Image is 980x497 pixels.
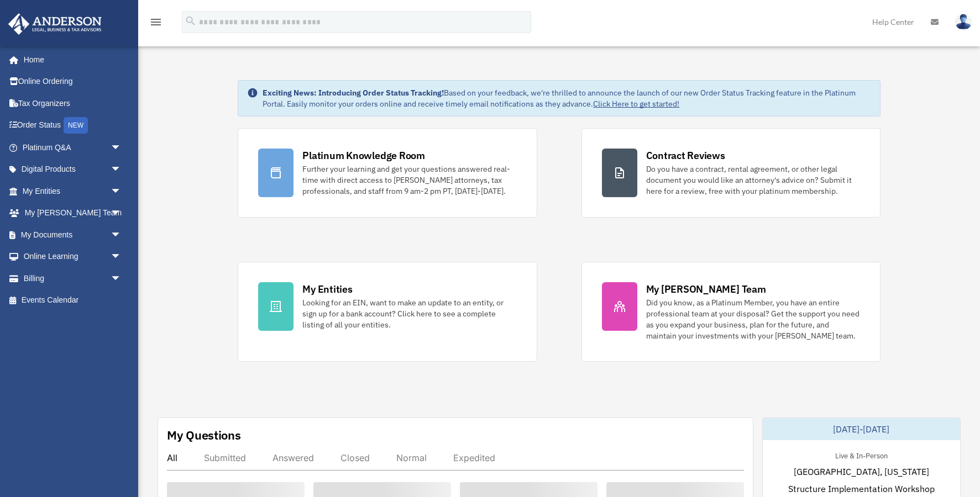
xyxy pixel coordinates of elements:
div: Answered [272,452,314,463]
a: My [PERSON_NAME] Team Did you know, as a Platinum Member, you have an entire professional team at... [581,262,881,362]
a: Click Here to get started! [593,99,679,109]
div: [DATE]-[DATE] [763,418,960,440]
a: Billingarrow_drop_down [8,267,138,289]
div: Did you know, as a Platinum Member, you have an entire professional team at your disposal? Get th... [646,297,860,341]
a: Digital Productsarrow_drop_down [8,158,138,181]
a: My Documentsarrow_drop_down [8,224,138,246]
span: arrow_drop_down [111,158,133,181]
i: menu [149,15,163,29]
div: My [PERSON_NAME] Team [646,282,766,296]
a: menu [149,19,163,29]
div: Looking for an EIN, want to make an update to an entity, or sign up for a bank account? Click her... [302,297,516,330]
span: [GEOGRAPHIC_DATA], [US_STATE] [794,465,929,478]
span: arrow_drop_down [111,267,133,290]
a: Platinum Q&Aarrow_drop_down [8,136,138,158]
div: Platinum Knowledge Room [302,149,425,162]
span: arrow_drop_down [111,224,133,246]
div: All [167,452,177,463]
div: Expedited [453,452,495,463]
div: My Entities [302,282,352,296]
a: Order StatusNEW [8,114,138,137]
div: Contract Reviews [646,149,725,162]
div: Normal [396,452,427,463]
span: arrow_drop_down [111,136,133,159]
a: My Entitiesarrow_drop_down [8,180,138,202]
span: arrow_drop_down [111,180,133,203]
a: Online Learningarrow_drop_down [8,246,138,268]
strong: Exciting News: Introducing Order Status Tracking! [263,88,444,98]
a: Events Calendar [8,289,138,311]
div: Do you have a contract, rental agreement, or other legal document you would like an attorney's ad... [646,163,860,197]
a: Home [8,49,133,71]
span: arrow_drop_down [111,246,133,268]
div: Further your learning and get your questions answered real-time with direct access to [PERSON_NAM... [302,163,516,197]
span: Structure Implementation Workshop [788,482,935,495]
a: Contract Reviews Do you have a contract, rental agreement, or other legal document you would like... [581,128,881,218]
a: Platinum Knowledge Room Further your learning and get your questions answered real-time with dire... [238,128,537,218]
div: NEW [64,117,88,134]
div: Based on your feedback, we're thrilled to announce the launch of our new Order Status Tracking fe... [263,87,871,109]
i: search [185,15,197,27]
span: arrow_drop_down [111,202,133,225]
a: My Entities Looking for an EIN, want to make an update to an entity, or sign up for a bank accoun... [238,262,537,362]
div: Closed [340,452,370,463]
a: Tax Organizers [8,92,138,114]
a: Online Ordering [8,71,138,93]
div: Submitted [204,452,246,463]
img: Anderson Advisors Platinum Portal [5,13,105,35]
a: My [PERSON_NAME] Teamarrow_drop_down [8,202,138,224]
div: My Questions [167,427,241,443]
img: User Pic [955,14,972,30]
div: Live & In-Person [826,449,897,461]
